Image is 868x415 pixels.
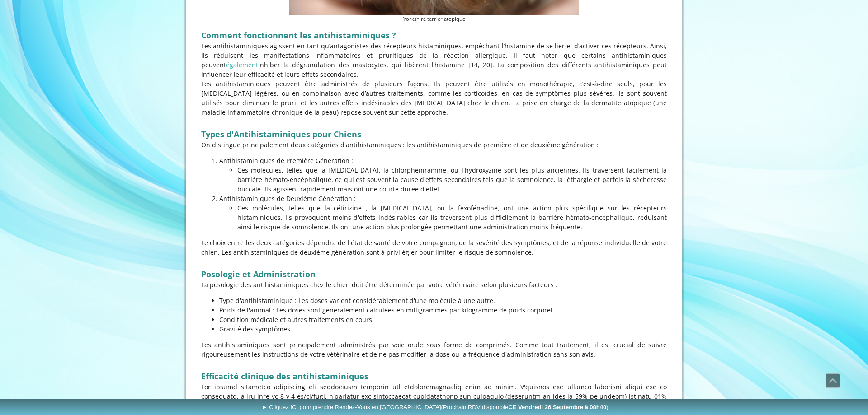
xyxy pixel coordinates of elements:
strong: Efficacité clinique des antihistaminiques [201,371,368,382]
p: Ces molécules, telles que la [MEDICAL_DATA], la chlorphéniramine, ou l'hydroxyzine sont les plus ... [237,165,667,194]
a: également [226,61,258,69]
p: La posologie des antihistaminiques chez le chien doit être déterminée par votre vétérinaire selon... [201,280,667,289]
p: Antihistaminiques de Deuxième Génération : [219,194,667,203]
span: Comment fonctionnent les antihistaminiques ? [201,30,396,41]
a: Défiler vers le haut [826,373,840,388]
p: Poids de l'animal : Les doses sont généralement calculées en milligrammes par kilogramme de poids... [219,305,667,315]
p: Les antihistaminiques sont principalement administrés par voie orale sous forme de comprimés. Com... [201,340,667,359]
span: ► Cliquez ICI pour prendre Rendez-Vous en [GEOGRAPHIC_DATA] [262,404,609,410]
strong: Types d'Antihistaminiques pour Chiens [201,129,361,140]
p: Les antihistaminiques peuvent être administrés de plusieurs façons. Ils peuvent être utilisés en ... [201,79,667,117]
p: Gravité des symptômes. [219,324,667,334]
p: Ces molécules, telles que la cétirizine , la [MEDICAL_DATA], ou la fexofénadine, ont une action p... [237,203,667,232]
p: Type d'antihistaminique : Les doses varient considérablement d'une molécule à une autre. [219,296,667,305]
strong: Posologie et Administration [201,269,316,280]
figcaption: Yorkshire terrier atopique [289,15,579,23]
p: Condition médicale et autres traitements en cours [219,315,667,324]
span: (Prochain RDV disponible ) [441,404,609,410]
b: CE Vendredi 26 Septembre à 08h40 [508,404,606,410]
p: Le choix entre les deux catégories dépendra de l'état de santé de votre compagnon, de la sévérité... [201,238,667,257]
p: Antihistaminiques de Première Génération : [219,156,667,165]
p: On distingue principalement deux catégories d'antihistaminiques : les antihistaminiques de premiè... [201,140,667,149]
p: Les antihistaminiques agissent en tant qu’antagonistes des récepteurs histaminiques, empêchant l’... [201,41,667,79]
span: Défiler vers le haut [826,374,840,387]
